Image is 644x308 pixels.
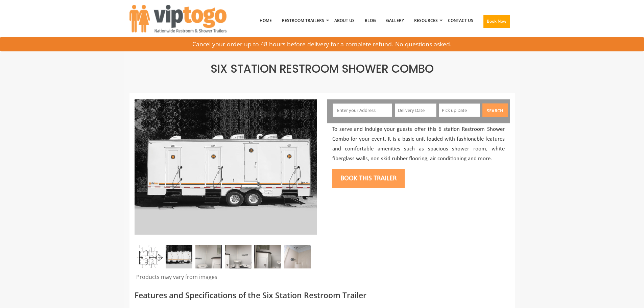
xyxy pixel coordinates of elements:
[360,3,381,38] a: Blog
[254,245,281,268] img: Inside view of a stall and sink of Six Station Restroom Shower Combo Trailer
[225,245,252,268] img: Inside view of a stall and sink of Six Station Restroom Shower Combo Trailer
[482,103,508,117] button: Search
[439,103,480,117] input: Pick up Date
[277,3,329,38] a: Restroom Trailers
[381,3,409,38] a: Gallery
[443,3,478,38] a: Contact Us
[284,245,311,268] img: Inside view of a shower of Six Station Restroom Shower Combo Trailer
[332,125,505,164] p: To serve and indulge your guests offer this 6 station Restroom Shower Combo for your event. It is...
[195,245,222,268] img: Inside view of a stall of Six Station Restroom Shower Combo Trailer
[211,61,434,77] span: Six Station Restroom Shower Combo
[135,291,510,300] h3: Features and Specifications of the Six Station Restroom Trailer
[135,273,317,285] div: Products may vary from images
[135,99,317,235] img: Full image for six shower combo restroom trailer
[483,15,510,28] button: Book Now
[478,3,515,42] a: Book Now
[409,3,443,38] a: Resources
[395,103,436,117] input: Delivery Date
[129,5,226,32] img: VIPTOGO
[332,169,405,188] button: Book this trailer
[255,3,277,38] a: Home
[136,245,163,268] img: Floor Plan of 6 station restroom shower combo trailer
[329,3,360,38] a: About Us
[333,103,392,117] input: Enter your Address
[166,245,192,268] img: Full image for six shower combo restroom trailer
